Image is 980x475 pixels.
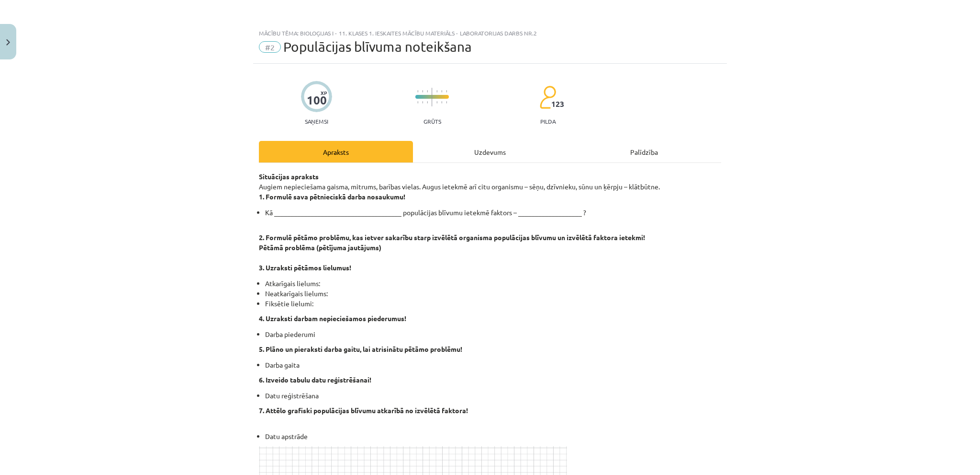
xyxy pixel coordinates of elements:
[259,345,462,353] strong: 5. Plāno un pieraksti darba gaitu, lai atrisinātu pētāmo problēmu!
[259,30,721,36] div: Mācību tēma: Bioloģijas i - 11. klases 1. ieskaites mācību materiāls - laboratorijas darbs nr.2
[441,90,442,93] img: icon-short-line-57e1e144782c952c97e751825c79c345078a6d821885a25fce030b3d8c18986b.svg
[259,233,645,242] strong: 2. Formulē pētāmo problēmu, kas ietver sakarību starp izvēlētā organisma populācijas blīvumu un i...
[422,90,423,93] img: icon-short-line-57e1e144782c952c97e751825c79c345078a6d821885a25fce030b3d8c18986b.svg
[551,100,564,108] span: 123
[265,329,721,339] li: Darba piederumi
[321,90,327,95] span: XP
[436,90,437,93] img: icon-short-line-57e1e144782c952c97e751825c79c345078a6d821885a25fce030b3d8c18986b.svg
[259,172,721,202] p: Augiem nepieciešama gaisma, mitrums, barības vielas. Augus ietekmē arī citu organismu – sēņu, dzī...
[265,360,721,370] li: Darba gaita
[283,39,472,55] span: Populācijas blīvuma noteikšana
[265,289,721,299] li: Neatkarīgais lielums:
[539,85,556,109] img: students-c634bb4e5e11cddfef0936a35e636f08e4e9abd3cc4e673bd6f9a4125e45ecb1.svg
[6,39,10,46] img: icon-close-lesson-0947bae3869378f0d4975bcd49f059093ad1ed9edebbc8119c70593378902aed.svg
[436,101,437,104] img: icon-short-line-57e1e144782c952c97e751825c79c345078a6d821885a25fce030b3d8c18986b.svg
[446,101,447,104] img: icon-short-line-57e1e144782c952c97e751825c79c345078a6d821885a25fce030b3d8c18986b.svg
[413,141,567,162] div: Uzdevums
[427,101,428,104] img: icon-short-line-57e1e144782c952c97e751825c79c345078a6d821885a25fce030b3d8c18986b.svg
[432,88,433,106] img: icon-long-line-d9ea69661e0d244f92f715978eff75569469978d946b2353a9bb055b3ed8787d.svg
[441,101,442,104] img: icon-short-line-57e1e144782c952c97e751825c79c345078a6d821885a25fce030b3d8c18986b.svg
[259,243,381,252] strong: Pētāmā problēma (pētījuma jautājums)
[301,118,332,125] p: Saņemsi
[265,299,721,309] li: Fiksētie lielumi:
[259,406,468,415] strong: 7. Attēlo grafiski populācijas blīvumu atkarībā no izvēlētā faktora!
[259,314,406,323] strong: 4. Uzraksti darbam nepieciešamos piederumus!
[259,41,281,53] span: #2
[567,141,721,162] div: Palīdzība
[259,375,371,384] strong: 6. Izveido tabulu datu reģistrēšanai!
[259,263,351,272] strong: 3. Uzraksti pētāmos lielumus!
[427,90,428,93] img: icon-short-line-57e1e144782c952c97e751825c79c345078a6d821885a25fce030b3d8c18986b.svg
[417,90,418,93] img: icon-short-line-57e1e144782c952c97e751825c79c345078a6d821885a25fce030b3d8c18986b.svg
[417,101,418,104] img: icon-short-line-57e1e144782c952c97e751825c79c345078a6d821885a25fce030b3d8c18986b.svg
[265,391,721,401] li: Datu reģistrēšana
[259,192,405,201] strong: 1. Formulē sava pētnieciskā darba nosaukumu!
[307,93,327,107] div: 100
[446,90,447,93] img: icon-short-line-57e1e144782c952c97e751825c79c345078a6d821885a25fce030b3d8c18986b.svg
[423,118,441,125] p: Grūts
[259,141,413,162] div: Apraksts
[265,208,721,218] li: Kā ______________________________________ populācijas blīvumu ietekmē faktors – _________________...
[540,118,556,125] p: pilda
[265,431,721,441] li: Datu apstrāde
[422,101,423,104] img: icon-short-line-57e1e144782c952c97e751825c79c345078a6d821885a25fce030b3d8c18986b.svg
[259,172,319,181] strong: Situācijas apraksts
[265,278,721,289] li: Atkarīgais lielums:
